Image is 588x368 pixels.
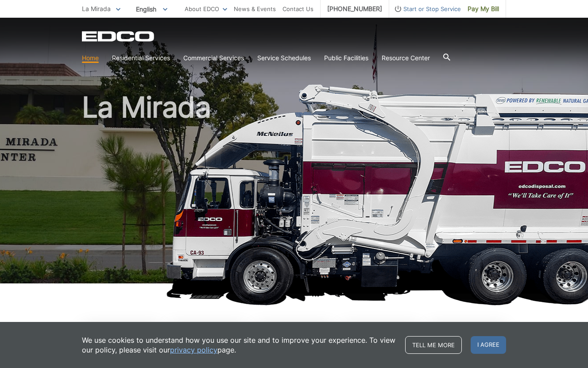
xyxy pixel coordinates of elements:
[183,53,244,63] a: Commercial Services
[324,53,368,63] a: Public Facilities
[170,345,217,355] a: privacy policy
[112,53,170,63] a: Residential Services
[82,53,99,63] a: Home
[82,335,396,355] p: We use cookies to understand how you use our site and to improve your experience. To view our pol...
[468,4,499,14] span: Pay My Bill
[82,31,155,42] a: EDCD logo. Return to the homepage.
[185,4,227,14] a: About EDCO
[257,53,311,63] a: Service Schedules
[82,5,111,12] span: La Mirada
[382,53,430,63] a: Resource Center
[82,93,506,287] h1: La Mirada
[471,336,506,354] span: I agree
[129,2,174,16] span: English
[234,4,276,14] a: News & Events
[405,336,462,354] a: Tell me more
[282,4,313,14] a: Contact Us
